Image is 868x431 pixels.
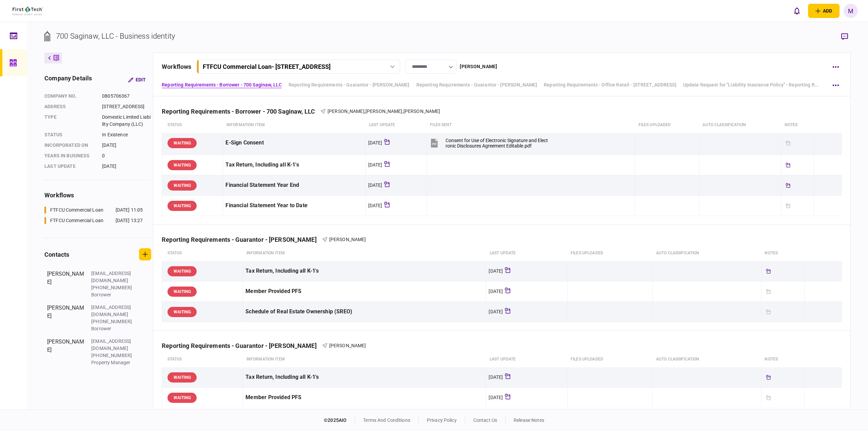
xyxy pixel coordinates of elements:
[102,114,151,128] div: Domestic Limited Liability Company (LLC)
[102,103,151,110] div: [STREET_ADDRESS]
[167,372,197,383] div: WAITING
[13,6,43,15] img: client company logo
[245,284,484,299] div: Member Provided PFS
[203,63,331,70] div: FTFCU Commercial Loan - [STREET_ADDRESS]
[489,268,503,274] div: [DATE]
[91,359,135,366] div: Property Manager
[162,246,243,261] th: status
[162,342,322,349] div: Reporting Requirements - Guarantor - [PERSON_NAME]
[368,139,382,146] div: [DATE]
[699,117,781,133] th: auto classification
[784,181,792,190] div: Tickler available
[167,201,197,211] div: WAITING
[167,138,197,148] div: WAITING
[167,266,197,276] div: WAITING
[167,180,197,191] div: WAITING
[764,393,773,402] div: Updated document requested
[223,117,366,133] th: Information item
[162,236,322,243] div: Reporting Requirements - Guarantor - [PERSON_NAME]
[567,246,653,261] th: Files uploaded
[489,308,503,315] div: [DATE]
[489,394,503,401] div: [DATE]
[44,103,95,110] div: address
[47,270,84,298] div: [PERSON_NAME]
[102,93,151,100] div: 0805706367
[91,352,135,359] div: [PHONE_NUMBER]
[653,246,762,261] th: auto classification
[102,152,151,159] div: 0
[56,31,175,42] div: 700 Saginaw, LLC - Business identity
[416,81,537,89] a: Reporting Requirements - Guarantor - [PERSON_NAME]
[123,74,151,86] button: Edit
[245,370,484,385] div: Tax Return, Including all K-1's
[225,135,363,151] div: E-Sign Consent
[162,117,223,133] th: status
[486,352,567,367] th: last update
[289,81,410,89] a: Reporting Requirements - Guarantor - [PERSON_NAME]
[245,263,484,279] div: Tax Return, Including all K-1's
[653,352,762,367] th: auto classification
[489,288,503,295] div: [DATE]
[366,109,402,114] span: [PERSON_NAME]
[366,117,427,133] th: last update
[91,338,135,352] div: [EMAIL_ADDRESS][DOMAIN_NAME]
[764,287,773,296] div: Updated document requested
[91,270,135,284] div: [EMAIL_ADDRESS][DOMAIN_NAME]
[446,138,548,149] div: Consent for Use of Electronic Signature and Electronic Disclosures Agreement Editable.pdf
[544,81,676,89] a: Reporting Requirements - Office Retail - [STREET_ADDRESS]
[761,352,805,367] th: notes
[44,74,92,86] div: company details
[116,207,143,214] div: [DATE] 11:05
[44,163,95,170] div: last update
[167,307,197,317] div: WAITING
[197,60,400,74] button: FTFCU Commercial Loan- [STREET_ADDRESS]
[329,343,366,348] span: [PERSON_NAME]
[116,217,143,224] div: [DATE] 13:27
[162,81,282,89] a: Reporting Requirements - Borrower - 700 Saginaw, LLC
[764,267,773,276] div: Tickler available
[162,352,243,367] th: status
[328,109,364,114] span: [PERSON_NAME]
[473,417,497,423] a: contact us
[47,338,84,366] div: [PERSON_NAME]
[167,393,197,403] div: WAITING
[102,142,151,149] div: [DATE]
[243,246,486,261] th: Information item
[44,191,151,200] div: workflows
[486,246,567,261] th: last update
[243,352,486,367] th: Information item
[91,304,135,318] div: [EMAIL_ADDRESS][DOMAIN_NAME]
[429,135,548,151] button: Consent for Use of Electronic Signature and Electronic Disclosures Agreement Editable.pdf
[761,246,805,261] th: notes
[403,109,440,114] span: [PERSON_NAME]
[44,93,95,100] div: company no.
[368,202,382,209] div: [DATE]
[225,178,363,193] div: Financial Statement Year End
[844,4,858,18] button: M
[427,117,635,133] th: files sent
[167,287,197,297] div: WAITING
[514,417,544,423] a: release notes
[44,131,95,138] div: status
[47,304,84,332] div: [PERSON_NAME]
[44,207,143,214] a: FTFCU Commercial Loan[DATE] 11:05
[324,417,355,424] div: © 2025 AIO
[364,109,366,114] span: ,
[44,217,143,224] a: FTFCU Commercial Loan[DATE] 13:27
[427,417,457,423] a: privacy policy
[162,108,320,115] div: Reporting Requirements - Borrower - 700 Saginaw, LLC
[460,63,497,70] div: [PERSON_NAME]
[245,304,484,319] div: Schedule of Real Estate Ownership (SREO)
[683,81,819,89] a: Update Request for "Liability Insurance Policy" - Reporting Requirements - Office Retail [STREET_...
[784,139,792,148] div: Updated document requested
[784,161,792,170] div: Tickler available
[489,374,503,380] div: [DATE]
[102,131,151,138] div: In Existence
[44,114,95,128] div: Type
[784,201,792,210] div: Updated document requested
[91,291,135,298] div: Borrower
[363,417,410,423] a: terms and conditions
[635,117,699,133] th: Files uploaded
[764,308,773,316] div: Updated document requested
